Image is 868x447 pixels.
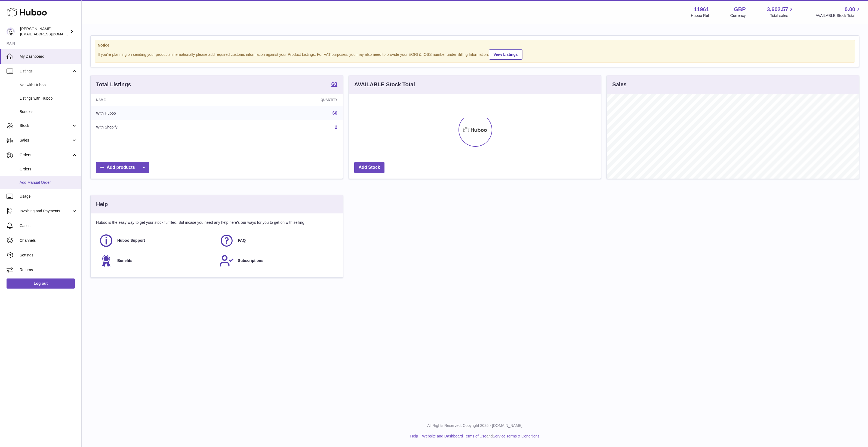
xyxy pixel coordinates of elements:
[845,6,855,13] span: 0.00
[7,278,75,288] a: Log out
[238,238,246,243] span: FAQ
[20,253,77,258] span: Settings
[96,201,108,208] h3: Help
[20,123,72,128] span: Stock
[117,238,145,243] span: Huboo Support
[489,49,522,60] a: View Listings
[99,233,214,248] a: Huboo Support
[20,167,77,172] span: Orders
[20,96,77,101] span: Listings with Huboo
[815,6,861,18] a: 0.00 AVAILABLE Stock Total
[770,13,794,18] span: Total sales
[20,54,77,59] span: My Dashboard
[7,27,15,36] img: internalAdmin-11961@internal.huboo.com
[20,69,72,74] span: Listings
[20,26,69,37] div: [PERSON_NAME]
[694,6,709,13] strong: 11961
[117,258,132,263] span: Benefits
[331,81,337,88] a: 60
[219,253,334,268] a: Subscriptions
[767,6,788,13] span: 3,602.57
[98,48,852,60] div: If you're planning on sending your products internationally please add required customs informati...
[335,125,337,130] a: 2
[20,267,77,273] span: Returns
[20,109,77,114] span: Bundles
[410,434,418,438] a: Help
[238,258,263,263] span: Subscriptions
[86,423,864,428] p: All Rights Reserved. Copyright 2025 - [DOMAIN_NAME]
[20,223,77,228] span: Cases
[691,13,709,18] div: Huboo Ref
[20,209,72,214] span: Invoicing and Payments
[420,434,539,439] li: and
[96,220,337,225] p: Huboo is the easy way to get your stock fulfilled. But incase you need any help here's our ways f...
[20,180,77,185] span: Add Manual Order
[227,94,343,106] th: Quantity
[20,32,80,36] span: [EMAIL_ADDRESS][DOMAIN_NAME]
[422,434,486,438] a: Website and Dashboard Terms of Use
[354,162,384,173] a: Add Stock
[20,138,72,143] span: Sales
[333,111,337,115] a: 60
[331,81,337,87] strong: 60
[20,194,77,199] span: Usage
[767,6,795,18] a: 3,602.57 Total sales
[91,106,227,120] td: With Huboo
[96,81,131,88] h3: Total Listings
[91,94,227,106] th: Name
[354,81,415,88] h3: AVAILABLE Stock Total
[219,233,334,248] a: FAQ
[815,13,861,18] span: AVAILABLE Stock Total
[730,13,746,18] div: Currency
[734,6,746,13] strong: GBP
[96,162,149,173] a: Add products
[493,434,540,438] a: Service Terms & Conditions
[98,43,852,48] strong: Notice
[20,82,77,88] span: Not with Huboo
[99,253,214,268] a: Benefits
[91,120,227,134] td: With Shopify
[20,238,77,243] span: Channels
[20,152,72,158] span: Orders
[612,81,626,88] h3: Sales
